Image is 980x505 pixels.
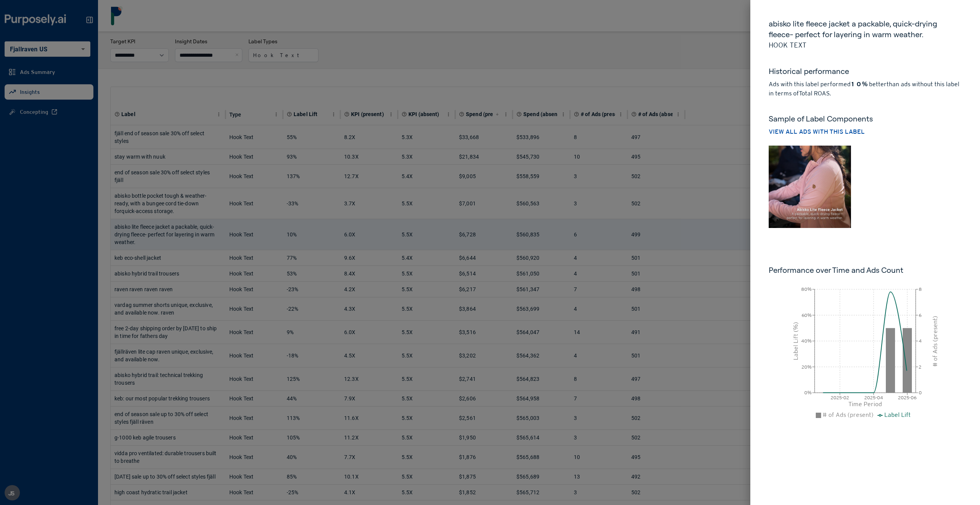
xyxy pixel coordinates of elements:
[919,338,922,344] tspan: 4
[801,287,812,292] tspan: 80%
[919,364,921,370] tspan: 2
[769,146,851,228] img: imgbccef9523fe32d7a0dc9745458bea9ce
[848,400,882,408] tspan: Time Period
[804,390,812,395] tspan: 0%
[864,395,883,400] tspan: 2025-04
[802,313,812,318] tspan: 60%
[919,313,921,318] tspan: 6
[851,80,867,88] strong: 10%
[931,316,939,367] tspan: # of Ads (present)
[769,66,962,80] h5: Historical performance
[831,395,849,400] tspan: 2025-02
[823,411,874,418] span: # of Ads (present)
[769,40,962,51] p: Hook Text
[769,113,962,124] h5: Sample of Label Components
[769,265,962,275] h6: Performance over Time and Ads Count
[919,390,922,395] tspan: 0
[769,80,962,98] p: Ads with this label performed better than ads without this label in terms of Total ROAS .
[802,364,812,370] tspan: 20%
[769,18,962,40] h5: abisko lite fleece jacket a packable, quick-drying fleece- perfect for layering in warm weather.
[898,395,916,400] tspan: 2025-06
[769,127,865,136] button: View all ads with this label
[801,338,812,344] tspan: 40%
[919,287,922,292] tspan: 8
[884,411,911,418] span: Label Lift
[792,322,799,360] tspan: Label Lift (%)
